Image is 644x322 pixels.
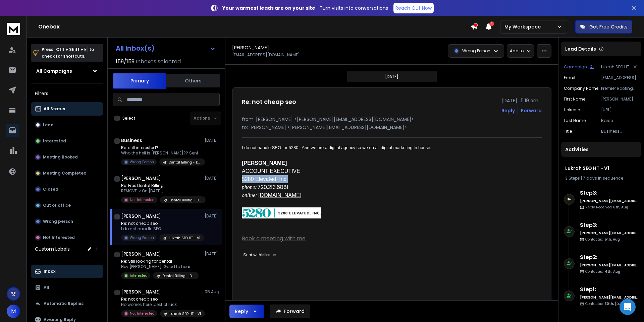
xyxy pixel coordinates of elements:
img: logo [7,23,20,35]
div: | [565,176,637,181]
button: Interested [31,134,103,148]
p: Contacted [585,301,627,306]
button: Campaign [564,64,594,70]
p: Not Interested [43,235,75,240]
p: Press to check for shortcuts. [42,46,94,60]
p: No worries here…best of luck [121,302,202,307]
p: Not Interested [130,311,155,316]
p: Who the hell is [PERSON_NAME]?? Sent [121,150,202,156]
h6: Step 3 : [580,189,639,197]
p: 05 Aug [205,289,220,295]
div: ​I do not handle SEO for 5280. And we are a digital agency so we do all digital marketing in house. [242,144,438,151]
button: All Inbox(s) [110,42,221,55]
p: Meeting Completed [43,171,87,176]
h1: All Inbox(s) [116,45,155,52]
h1: [PERSON_NAME] [232,44,269,51]
p: Lead Details [565,46,596,52]
div: 720.213.6881 [242,183,438,191]
p: Inbox [44,269,55,274]
span: 159 / 159 [116,58,135,66]
button: Inbox [31,265,103,278]
a: [DOMAIN_NAME] [258,191,301,199]
span: 3 Steps [565,175,580,181]
p: Lukrah SEO HT - V1 [601,64,639,70]
p: Lukrah SEO HT - V1 [169,311,201,316]
p: All Status [44,106,65,112]
h6: [PERSON_NAME][EMAIL_ADDRESS][DOMAIN_NAME] [580,295,639,300]
span: 7 days in sequence [583,175,623,181]
p: Interested [130,273,148,278]
p: Get Free Credits [589,23,628,30]
button: Meeting Booked [31,150,103,164]
button: Get Free Credits [575,20,632,34]
p: Closed [43,187,58,192]
p: Out of office [43,203,71,208]
p: Reply Received [585,205,628,210]
p: Re: still interested? [121,145,202,150]
font: : [255,183,256,191]
p: Not Interested [130,197,155,202]
p: Lead [43,122,54,128]
div: Forward [521,107,542,114]
p: Campaign [564,64,587,70]
p: linkedin [564,107,580,113]
button: Not Interested [31,231,103,244]
h1: [PERSON_NAME] [121,175,161,182]
p: [DATE] : 11:19 am [501,97,542,104]
p: Dental Billing - Direct [169,160,201,165]
p: Contacted [585,237,620,242]
b: [PERSON_NAME] [242,160,287,166]
font: online: [242,192,257,198]
p: [EMAIL_ADDRESS][DOMAIN_NAME] [601,75,639,80]
p: [DATE] [205,176,220,181]
p: Interested [43,138,66,144]
p: All [44,285,49,290]
span: 4th, Aug [605,269,620,274]
p: Re: not cheap seo [121,297,202,302]
button: Out of office [31,199,103,212]
p: Wrong Person [130,235,154,240]
h6: [PERSON_NAME][EMAIL_ADDRESS][DOMAIN_NAME] [580,231,639,236]
font: 5280 Elevated, Inc. [242,176,288,182]
button: Wrong person [31,215,103,228]
div: Reply [235,308,248,315]
div: Sent with [243,251,276,259]
button: Primary [113,73,166,89]
span: 1 [489,21,494,26]
p: REMOVE > On [DATE], [121,188,202,194]
p: I do not handle SEO [121,226,202,232]
div: Open Intercom Messenger [620,299,636,315]
h1: Re: not cheap seo [242,97,296,107]
p: [PERSON_NAME] [601,96,639,102]
p: [DATE] [385,74,398,79]
p: Add to [510,48,524,54]
i: phone [242,184,255,190]
p: Barse [601,118,639,123]
a: Mixmax [261,252,276,257]
button: M [7,305,20,318]
span: 6th, Aug [613,205,628,210]
span: Ctrl + Shift + k [55,46,88,53]
p: Email [564,75,575,80]
h3: Custom Labels [35,246,70,252]
a: Reach Out Now [393,3,434,13]
p: [URL][DOMAIN_NAME][PERSON_NAME] [601,107,639,113]
p: Dental Billing - Direct [162,273,195,278]
p: Company Name [564,86,598,91]
button: Meeting Completed [31,167,103,180]
div: Activities [561,142,641,157]
p: Dental Billing - Direct [169,198,202,203]
h1: Onebox [38,23,471,31]
p: Re: Free Dental Billing [121,183,202,188]
a: Book a meeting with me [242,235,306,242]
p: Premier Roofing Company [601,86,639,91]
h1: [PERSON_NAME] [121,251,161,257]
p: [DATE] [205,251,220,257]
p: Meeting Booked [43,154,78,160]
p: [DATE] [205,213,220,219]
button: Reply [229,305,264,318]
button: Others [166,73,220,88]
font: [DOMAIN_NAME] [258,192,301,198]
p: Reach Out Now [395,5,432,11]
p: Business Development [601,129,639,134]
